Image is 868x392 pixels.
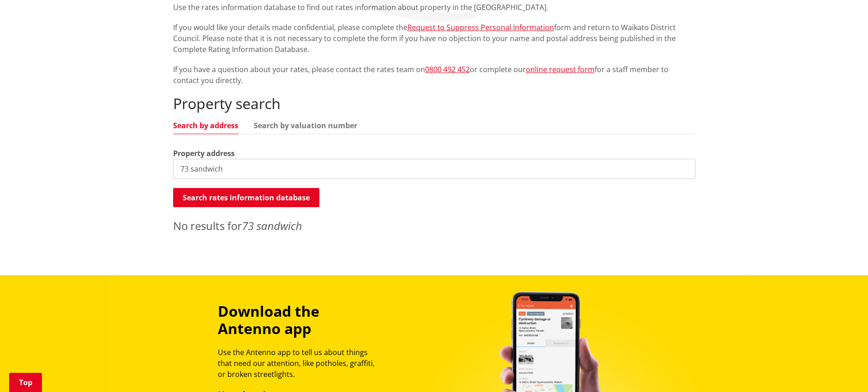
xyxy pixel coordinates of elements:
a: Top [9,373,42,392]
input: e.g. Duke Street NGARUAWAHIA [173,159,695,179]
p: Use the rates information database to find out rates information about property in the [GEOGRAPHI... [173,2,695,13]
label: Property address [173,148,235,159]
h2: Property search [173,95,695,112]
em: 73 sandwich [242,218,302,233]
iframe: Messenger Launcher [826,354,859,387]
p: If you have a question about your rates, please contact the rates team on or complete our for a s... [173,64,695,86]
p: If you would like your details made confidential, please complete the form and return to Waikato ... [173,22,695,55]
a: Search by valuation number [254,122,357,129]
p: No results for [173,218,695,234]
a: Request to Suppress Personal Information [407,22,554,32]
a: Search by address [173,122,238,129]
a: 0800 492 452 [425,64,470,74]
a: online request form [526,64,595,74]
h3: Download the Antenno app [218,303,383,338]
button: Search rates information database [173,188,319,207]
p: Use the Antenno app to tell us about things that need our attention, like potholes, graffiti, or ... [218,347,383,380]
